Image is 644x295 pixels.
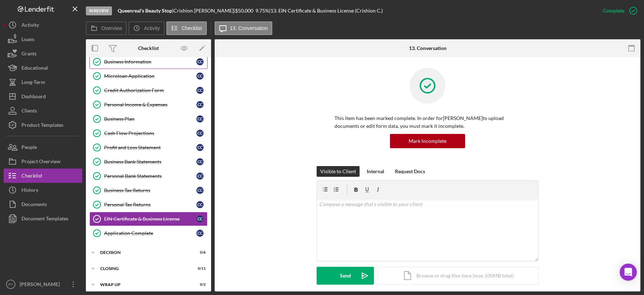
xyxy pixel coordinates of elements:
div: C C [196,201,204,208]
div: | 13. EIN Certificate & Business License (Crishion C.) [269,8,383,14]
div: Profit and Loss Statement [104,145,196,150]
button: Request Docs [391,166,429,177]
a: Business Tax ReturnsCC [89,183,208,197]
button: Grants [4,46,82,61]
b: Queenreal's Beauty Stop [118,7,172,14]
button: Product Templates [4,118,82,132]
div: C C [196,72,204,80]
div: Checklist [138,45,159,51]
button: Visible to Client [317,166,360,177]
div: Personal Bank Statements [104,173,196,179]
div: 0 / 6 [193,250,206,255]
div: 9.75 % [255,8,269,14]
a: Business InformationCC [89,55,208,69]
label: Checklist [182,25,202,31]
div: EIN Certificate & Business License [104,216,196,222]
div: CLOSING [100,266,188,271]
text: PT [9,282,13,286]
a: Long-Term [4,75,82,89]
div: Product Templates [21,118,63,134]
a: Business Bank StatementsCC [89,155,208,169]
div: Dashboard [21,89,46,105]
label: Overview [101,25,122,31]
div: Cash Flow Projections [104,130,196,136]
div: Internal [367,166,384,177]
div: Application Complete [104,230,196,236]
div: | [118,8,174,14]
a: Checklist [4,169,82,183]
button: 13. Conversation [215,21,273,35]
span: $50,000 [235,7,253,14]
div: Documents [21,197,47,213]
button: Dashboard [4,89,82,104]
a: Profit and Loss StatementCC [89,140,208,155]
a: Personal Income & ExpensesCC [89,97,208,112]
a: EIN Certificate & Business LicenseCC [89,212,208,226]
div: 13. Conversation [409,45,447,51]
div: C C [196,172,204,180]
a: Cash Flow ProjectionsCC [89,126,208,140]
a: Personal Tax ReturnsCC [89,197,208,212]
div: [PERSON_NAME] [18,277,64,293]
button: Activity [4,18,82,32]
div: Complete [603,4,624,18]
button: Overview [86,21,127,35]
div: Mark Incomplete [409,134,447,148]
div: C C [196,215,204,222]
button: Document Templates [4,211,82,226]
button: History [4,183,82,197]
div: Business Bank Statements [104,159,196,165]
a: Credit Authorization FormCC [89,83,208,97]
div: C C [196,187,204,194]
p: This item has been marked complete. In order for [PERSON_NAME] to upload documents or edit form d... [335,114,521,130]
div: Visible to Client [320,166,356,177]
div: 0 / 2 [193,282,206,287]
button: Internal [363,166,388,177]
a: Personal Bank StatementsCC [89,169,208,183]
div: C C [196,101,204,108]
button: Activity [128,21,164,35]
div: Credit Authorization Form [104,87,196,93]
div: Send [340,267,351,285]
div: C C [196,130,204,137]
div: Business Plan [104,116,196,122]
div: Open Intercom Messenger [620,264,637,281]
label: 13. Conversation [230,25,268,31]
div: Document Templates [21,211,68,227]
button: People [4,140,82,154]
div: C C [196,58,204,65]
button: Complete [596,4,640,18]
a: Educational [4,61,82,75]
button: Project Overview [4,154,82,169]
div: C C [196,144,204,151]
div: C C [196,230,204,237]
div: Educational [21,61,48,77]
div: People [21,140,37,156]
a: Business PlanCC [89,112,208,126]
div: Crishion [PERSON_NAME] | [174,8,235,14]
div: Checklist [21,169,42,185]
button: Clients [4,104,82,118]
div: Long-Term [21,75,45,91]
div: C C [196,158,204,165]
button: Mark Incomplete [390,134,465,148]
div: Project Overview [21,154,60,170]
div: Loans [21,32,34,48]
div: Personal Tax Returns [104,202,196,207]
div: 0 / 11 [193,266,206,271]
a: Application CompleteCC [89,226,208,240]
button: Loans [4,32,82,46]
div: History [21,183,38,199]
button: Checklist [166,21,207,35]
button: Documents [4,197,82,211]
a: Microloan ApplicationCC [89,69,208,83]
button: Send [317,267,374,285]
